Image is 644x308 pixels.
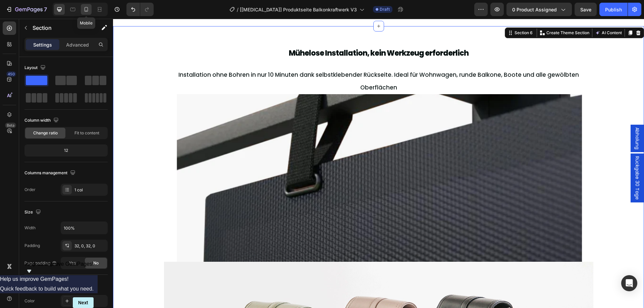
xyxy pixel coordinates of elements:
[433,11,476,17] p: Create Theme Section
[25,261,94,267] span: Help us improve GemPages!
[5,123,16,128] div: Beta
[506,3,572,16] button: 0 product assigned
[44,5,47,13] p: 7
[33,41,52,48] p: Settings
[24,243,40,249] div: Padding
[69,260,76,266] span: Yes
[575,3,597,16] button: Save
[61,222,107,234] input: Auto
[74,130,99,136] span: Fit to content
[26,146,106,155] div: 12
[3,3,50,16] button: 7
[24,63,47,72] div: Layout
[51,75,480,243] img: gempages_496567890732909704-ef14a575-06e7-452c-9679-98bffdd5f8ef.png
[33,130,58,136] span: Change ratio
[74,187,106,193] div: 1 col
[74,243,106,249] div: 32, 0, 32, 0
[24,116,60,125] div: Column width
[521,109,528,131] span: Abholung
[25,261,94,275] button: Show survey - Help us improve GemPages!
[237,6,238,13] span: /
[580,7,591,12] span: Save
[176,29,356,40] span: Mühelose Installation, kein Werkzeug erforderlich
[126,3,154,16] div: Undo/Redo
[93,260,99,266] span: No
[380,6,390,12] span: Draft
[605,6,622,13] div: Publish
[62,23,470,43] h2: Rich Text Editor. Editing area: main
[113,19,644,308] iframe: Design area
[240,6,357,13] span: [[MEDICAL_DATA]] Produktseite Balkonkraftwerk V3
[24,225,36,231] div: Width
[6,71,16,77] div: 450
[24,260,57,266] div: Page padding
[62,24,469,43] p: ⁠⁠⁠⁠⁠⁠⁠
[521,137,528,181] span: Rückgabe 30 Tage
[24,208,42,217] div: Size
[481,10,510,18] button: AI Content
[24,169,77,178] div: Columns management
[400,11,421,17] div: Section 6
[66,41,89,48] p: Advanced
[24,187,36,193] div: Order
[599,3,628,16] button: Publish
[33,24,88,32] p: Section
[512,6,557,13] span: 0 product assigned
[621,275,637,291] div: Open Intercom Messenger
[65,52,466,73] span: Installation ohne Bohren in nur 10 Minuten dank selbstklebender Rückseite. Ideal für Wohnwagen, r...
